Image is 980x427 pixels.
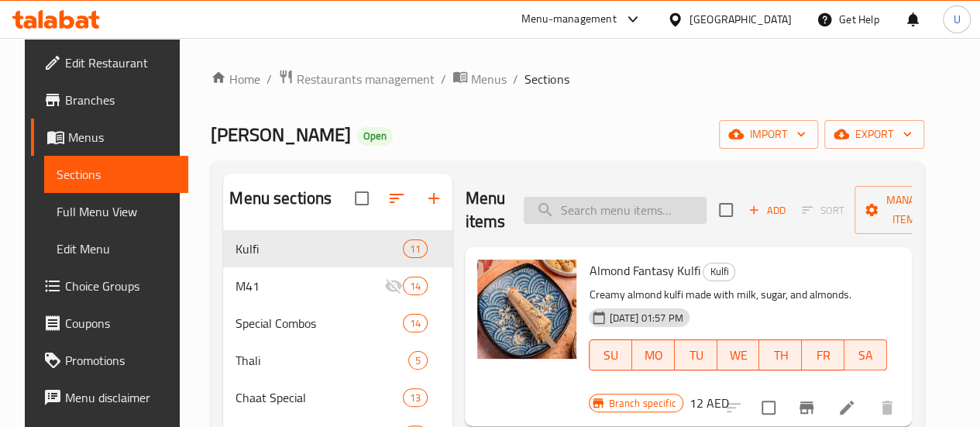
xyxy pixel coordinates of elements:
[759,339,802,370] button: TH
[266,70,272,88] li: /
[719,120,818,149] button: import
[837,398,856,417] a: Edit menu item
[675,339,717,370] button: TU
[378,180,415,217] span: Sort sections
[824,120,924,149] button: export
[524,197,707,224] input: search
[717,339,760,370] button: WE
[403,388,428,407] div: items
[223,379,452,416] div: Chaat Special13
[403,239,428,258] div: items
[236,239,403,258] span: Kulfi
[44,193,188,230] a: Full Menu View
[229,187,332,210] h2: Menu sections
[223,305,452,342] div: Special Combos14
[415,180,452,217] button: Add section
[689,11,792,28] div: [GEOGRAPHIC_DATA]
[31,119,188,156] a: Menus
[236,314,403,332] div: Special Combos
[632,339,675,370] button: MO
[681,344,711,367] span: TU
[403,277,428,295] div: items
[792,198,854,222] span: Select section first
[65,388,176,407] span: Menu disclaimer
[953,11,960,28] span: U
[752,391,785,424] span: Select to update
[589,285,886,305] p: Creamy almond kulfi made with milk, sugar, and almonds.
[223,267,452,305] div: M4114
[404,316,427,331] span: 14
[746,201,788,219] span: Add
[57,202,176,221] span: Full Menu View
[452,69,507,89] a: Menus
[357,127,393,146] div: Open
[742,198,792,222] button: Add
[31,267,188,305] a: Choice Groups
[297,70,435,88] span: Restaurants management
[589,339,632,370] button: SU
[211,117,351,152] span: [PERSON_NAME]
[765,344,796,367] span: TH
[854,186,958,234] button: Manage items
[223,230,452,267] div: Kulfi11
[802,339,844,370] button: FR
[357,129,393,143] span: Open
[65,314,176,332] span: Coupons
[31,81,188,119] a: Branches
[236,277,384,295] span: M41
[68,128,176,146] span: Menus
[477,260,576,359] img: Almond Fantasy Kulfi
[223,342,452,379] div: Thali5
[57,165,176,184] span: Sections
[65,53,176,72] span: Edit Restaurant
[742,198,792,222] span: Add item
[44,156,188,193] a: Sections
[441,70,446,88] li: /
[596,344,626,367] span: SU
[851,344,881,367] span: SA
[346,182,378,215] span: Select all sections
[844,339,887,370] button: SA
[211,69,923,89] nav: breadcrumb
[521,10,617,29] div: Menu-management
[689,392,729,414] h6: 12 AED
[236,351,408,370] span: Thali
[57,239,176,258] span: Edit Menu
[31,44,188,81] a: Edit Restaurant
[603,311,689,325] span: [DATE] 01:57 PM
[471,70,507,88] span: Menus
[404,242,427,257] span: 11
[808,344,838,367] span: FR
[788,389,825,426] button: Branch-specific-item
[837,125,912,144] span: export
[211,70,260,88] a: Home
[409,353,427,368] span: 5
[44,230,188,267] a: Edit Menu
[408,351,428,370] div: items
[31,342,188,379] a: Promotions
[513,70,518,88] li: /
[404,279,427,294] span: 14
[31,305,188,342] a: Coupons
[403,314,428,332] div: items
[465,187,505,233] h2: Menu items
[31,379,188,416] a: Menu disclaimer
[404,391,427,405] span: 13
[602,396,682,411] span: Branch specific
[638,344,669,367] span: MO
[384,277,403,295] svg: Inactive section
[524,70,569,88] span: Sections
[868,389,906,426] button: delete
[278,69,435,89] a: Restaurants management
[65,91,176,109] span: Branches
[236,388,403,407] span: Chaat Special
[710,194,742,226] span: Select section
[867,191,946,229] span: Manage items
[65,277,176,295] span: Choice Groups
[731,125,806,144] span: import
[589,259,700,282] span: Almond Fantasy Kulfi
[724,344,754,367] span: WE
